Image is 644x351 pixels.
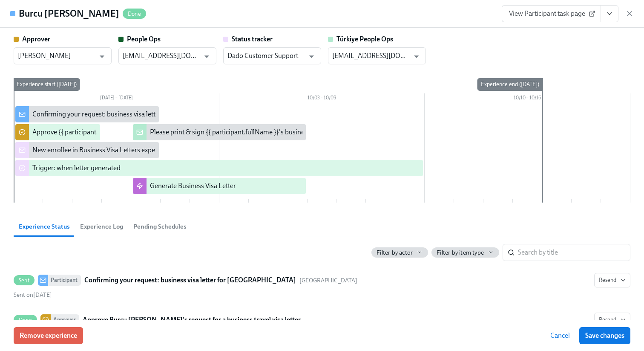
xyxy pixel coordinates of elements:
[509,9,594,18] span: View Participant task page
[305,50,318,63] button: Open
[371,247,428,258] button: Filter by actor
[14,327,83,344] button: Remove experience
[133,222,187,232] span: Pending Schedules
[150,181,236,191] div: Generate Business Visa Letter
[594,273,630,287] button: SentParticipantConfirming your request: business visa letter for [GEOGRAPHIC_DATA][GEOGRAPHIC_DAT...
[32,145,173,155] div: New enrollee in Business Visa Letters experience
[377,249,413,257] span: Filter by actor
[437,249,484,257] span: Filter by item type
[84,275,296,285] strong: Confirming your request: business visa letter for [GEOGRAPHIC_DATA]
[83,315,301,325] strong: Approve Burcu [PERSON_NAME]'s request for a business travel visa letter
[14,291,52,299] span: Friday, September 26th 2025, 4:11 pm
[431,247,499,258] button: Filter by item type
[200,50,213,63] button: Open
[219,93,425,104] div: 10/03 – 10/09
[95,50,109,63] button: Open
[14,277,34,284] span: Sent
[550,331,570,340] span: Cancel
[594,313,630,327] button: DoneApproverApprove Burcu [PERSON_NAME]'s request for a business travel visa letterStarted on[DAT...
[19,7,119,20] h4: Burcu [PERSON_NAME]
[14,317,37,323] span: Done
[32,163,121,173] div: Trigger: when letter generated
[502,5,601,22] a: View Participant task page
[14,93,219,104] div: [DATE] – [DATE]
[80,222,123,232] span: Experience Log
[544,327,576,344] button: Cancel
[13,78,80,91] div: Experience start ([DATE])
[299,276,357,284] span: This message uses the "Türkiye" audience
[32,110,304,119] div: Confirming your request: business visa letter for {{ participant.visaLetterDestinationCountry }}
[579,327,630,344] button: Save changes
[425,93,630,104] div: 10/10 – 10/16
[477,78,543,91] div: Experience end ([DATE])
[48,275,81,286] div: Participant
[123,11,146,17] span: Done
[599,276,626,284] span: Resend
[20,331,77,340] span: Remove experience
[232,35,273,43] strong: Status tracker
[19,222,70,232] span: Experience Status
[336,35,393,43] strong: Türkiye People Ops
[601,5,618,22] button: View task page
[127,35,161,43] strong: People Ops
[51,314,79,325] div: Approver
[518,244,630,261] input: Search by title
[599,316,626,324] span: Resend
[585,331,624,340] span: Save changes
[410,50,423,63] button: Open
[22,35,50,43] strong: Approver
[32,128,247,137] div: Approve {{ participant.fullName }}'s request for a business travel visa letter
